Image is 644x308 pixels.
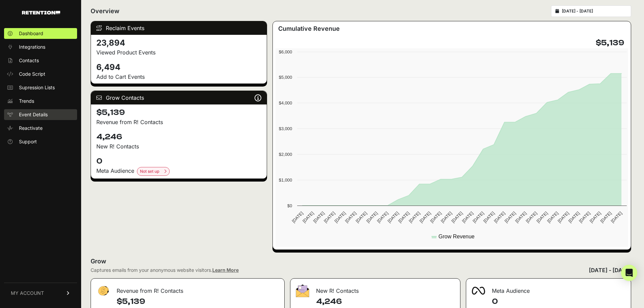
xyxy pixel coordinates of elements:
text: [DATE] [344,211,357,224]
h4: $5,139 [596,38,624,48]
a: Reactivate [4,123,77,134]
div: Meta Audience [96,167,261,176]
span: Code Script [19,71,45,77]
text: $6,000 [279,49,292,54]
text: [DATE] [387,211,400,224]
text: $2,000 [279,152,292,157]
img: Retention.com [22,11,60,15]
p: New R! Contacts [96,142,261,150]
text: [DATE] [610,211,623,224]
text: [DATE] [504,211,517,224]
text: $5,000 [279,75,292,80]
a: Contacts [4,55,77,66]
text: [DATE] [493,211,506,224]
text: [DATE] [376,211,389,224]
text: $0 [287,203,292,208]
span: Reactivate [19,125,43,132]
text: [DATE] [429,211,443,224]
text: $4,000 [279,100,292,105]
text: [DATE] [291,211,304,224]
a: Support [4,136,77,147]
h4: $5,139 [117,296,279,307]
img: fa-envelope-19ae18322b30453b285274b1b8af3d052b27d846a4fbe8435d1a52b978f639a2.png [296,284,309,297]
text: [DATE] [546,211,559,224]
text: [DATE] [323,211,336,224]
h4: 23,894 [96,38,261,48]
h4: 0 [492,296,625,307]
text: [DATE] [397,211,410,224]
text: [DATE] [302,211,315,224]
span: Event Details [19,111,48,118]
div: Reclaim Events [91,21,267,35]
p: Viewed Product Events [96,48,261,56]
div: Grow Contacts [91,91,267,104]
span: Trends [19,98,34,104]
a: Event Details [4,109,77,120]
div: Revenue from R! Contacts [91,279,284,299]
span: Supression Lists [19,84,55,91]
text: [DATE] [451,211,464,224]
a: Integrations [4,42,77,52]
span: Support [19,138,37,145]
span: Contacts [19,57,39,64]
div: New R! Contacts [290,279,460,299]
a: MY ACCOUNT [4,283,77,303]
text: [DATE] [440,211,453,224]
text: [DATE] [578,211,591,224]
text: [DATE] [408,211,421,224]
text: [DATE] [355,211,368,224]
div: Meta Audience [466,279,631,299]
h2: Grow [91,257,631,266]
a: Supression Lists [4,82,77,93]
h4: 0 [96,156,261,167]
text: [DATE] [419,211,432,224]
h2: Overview [91,6,119,16]
text: [DATE] [568,211,581,224]
img: fa-meta-2f981b61bb99beabf952f7030308934f19ce035c18b003e963880cc3fabeebb7.png [472,287,485,295]
text: [DATE] [312,211,326,224]
h4: 4,246 [96,132,261,142]
p: Add to Cart Events [96,73,261,81]
h4: 6,494 [96,62,261,73]
text: [DATE] [535,211,549,224]
text: $1,000 [279,177,292,183]
text: [DATE] [461,211,474,224]
a: Trends [4,96,77,106]
a: Code Script [4,69,77,79]
text: [DATE] [514,211,527,224]
div: [DATE] - [DATE] [589,266,631,274]
text: [DATE] [525,211,538,224]
p: Revenue from R! Contacts [96,118,261,126]
span: MY ACCOUNT [11,290,44,297]
a: Dashboard [4,28,77,39]
h3: Cumulative Revenue [278,24,340,33]
text: [DATE] [599,211,613,224]
div: Captures emails from your anonymous website visitors. [91,267,239,274]
text: [DATE] [589,211,602,224]
text: [DATE] [334,211,347,224]
img: fa-dollar-13500eef13a19c4ab2b9ed9ad552e47b0d9fc28b02b83b90ba0e00f96d6372e9.png [96,284,110,298]
text: [DATE] [557,211,570,224]
text: [DATE] [365,211,379,224]
h4: $5,139 [96,107,261,118]
span: Dashboard [19,30,43,37]
span: Integrations [19,44,45,50]
text: $3,000 [279,126,292,131]
a: Learn More [212,267,239,273]
text: [DATE] [472,211,485,224]
text: [DATE] [482,211,496,224]
div: Open Intercom Messenger [621,265,637,281]
h4: 4,246 [316,296,454,307]
text: Grow Revenue [438,234,475,239]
